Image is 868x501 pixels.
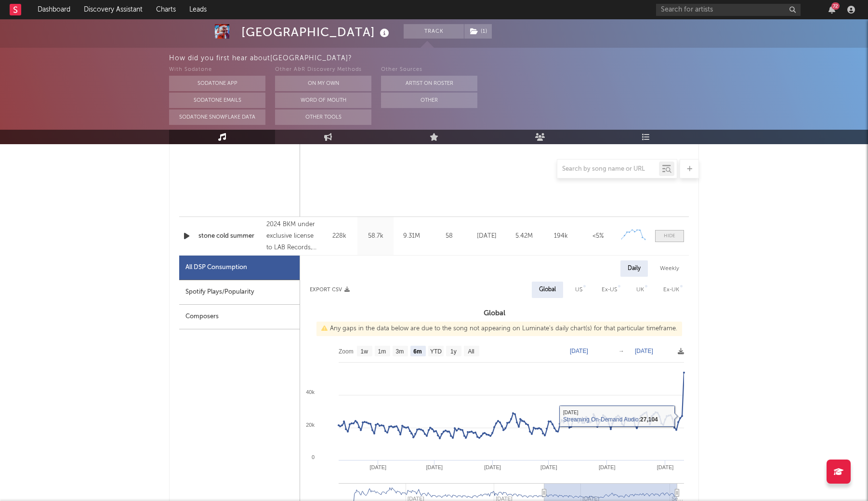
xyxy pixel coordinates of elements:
[602,284,617,296] div: Ex-US
[464,24,492,39] button: (1)
[404,24,464,39] button: Track
[312,454,315,460] text: 0
[361,348,368,355] text: 1w
[316,322,682,336] div: Any gaps in the data below are due to the song not appearing on Luminate's daily chart(s) for tha...
[306,422,315,428] text: 20k
[169,109,265,125] button: Sodatone Snowflake Data
[339,348,354,355] text: Zoom
[396,348,404,355] text: 3m
[557,165,659,173] input: Search by song name or URL
[663,284,679,296] div: Ex-UK
[169,93,265,108] button: Sodatone Emails
[570,348,588,354] text: [DATE]
[179,256,300,280] div: All DSP Consumption
[275,93,371,108] button: Word Of Mouth
[657,464,674,470] text: [DATE]
[599,464,616,470] text: [DATE]
[179,305,300,329] div: Composers
[300,308,689,319] h3: Global
[381,76,477,91] button: Artist on Roster
[582,231,614,241] div: <5%
[169,76,265,91] button: Sodatone App
[169,64,265,76] div: With Sodatone
[275,76,371,91] button: On My Own
[241,24,392,40] div: [GEOGRAPHIC_DATA]
[179,280,300,305] div: Spotify Plays/Popularity
[381,64,477,76] div: Other Sources
[656,4,801,16] input: Search for artists
[169,53,868,64] div: How did you first hear about [GEOGRAPHIC_DATA] ?
[620,260,648,277] div: Daily
[464,24,492,39] span: ( 1 )
[468,348,474,355] text: All
[396,231,427,241] div: 9.31M
[539,284,556,296] div: Global
[545,231,577,241] div: 194k
[324,231,355,241] div: 228k
[381,93,477,108] button: Other
[306,389,315,395] text: 40k
[413,348,421,355] text: 6m
[831,2,840,10] div: 72
[484,464,501,470] text: [DATE]
[653,260,686,277] div: Weekly
[540,464,557,470] text: [DATE]
[450,348,457,355] text: 1y
[378,348,386,355] text: 1m
[198,231,262,241] a: stone cold summer
[829,6,835,14] button: 72
[426,464,443,470] text: [DATE]
[370,464,387,470] text: [DATE]
[310,287,350,293] button: Export CSV
[360,231,391,241] div: 58.7k
[471,231,503,241] div: [DATE]
[185,262,247,273] div: All DSP Consumption
[275,109,371,125] button: Other Tools
[432,231,466,241] div: 58
[266,219,319,254] div: 2024 BKM under exclusive license to LAB Records, Ltd
[618,348,624,354] text: →
[430,348,442,355] text: YTD
[508,231,540,241] div: 5.42M
[636,284,644,296] div: UK
[275,64,371,76] div: Other A&R Discovery Methods
[635,348,653,354] text: [DATE]
[575,284,582,296] div: US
